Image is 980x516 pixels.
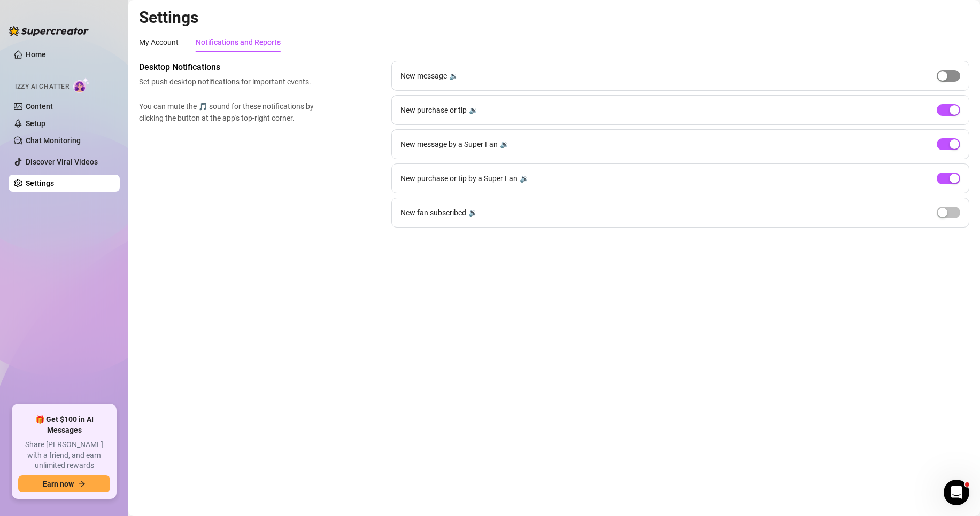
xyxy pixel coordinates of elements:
div: 🔉 [520,173,529,184]
span: Earn now [43,480,74,488]
span: New message [400,70,447,82]
a: Discover Viral Videos [26,158,98,166]
span: arrow-right [78,480,86,488]
img: logo-BBDzfeDw.svg [9,26,89,36]
span: 🎁 Get $100 in AI Messages [18,415,110,435]
span: New message by a Super Fan [400,138,498,150]
span: New fan subscribed [400,207,466,218]
span: New purchase or tip by a Super Fan [400,173,518,184]
div: Notifications and Reports [196,36,281,48]
h2: Settings [139,7,969,28]
div: 🔉 [449,70,458,82]
span: Desktop Notifications [139,61,319,74]
a: Content [26,102,53,111]
span: You can mute the 🎵 sound for these notifications by clicking the button at the app's top-right co... [139,100,319,124]
div: 🔉 [468,207,477,218]
iframe: Intercom live chat [944,480,969,505]
span: Izzy AI Chatter [15,82,69,92]
button: Earn nowarrow-right [18,475,110,492]
div: 🔉 [500,138,509,150]
a: Chat Monitoring [26,136,81,145]
span: New purchase or tip [400,104,467,116]
div: My Account [139,36,179,48]
span: Set push desktop notifications for important events. [139,76,319,88]
span: Share [PERSON_NAME] with a friend, and earn unlimited rewards [18,440,110,471]
a: Home [26,50,46,59]
a: Setup [26,119,45,128]
a: Settings [26,179,54,187]
img: AI Chatter [73,77,90,93]
div: 🔉 [469,104,478,116]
